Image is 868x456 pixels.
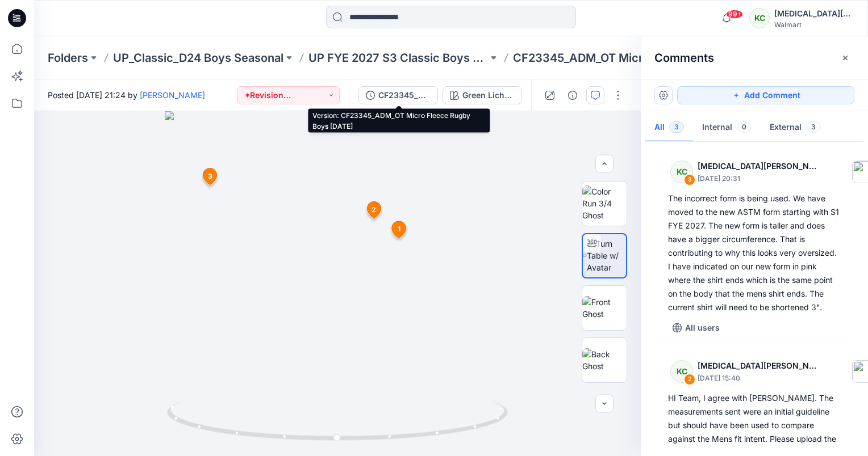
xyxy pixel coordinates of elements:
[140,90,205,100] a: [PERSON_NAME]
[774,7,854,20] div: [MEDICAL_DATA][PERSON_NAME]
[698,159,820,173] p: [MEDICAL_DATA][PERSON_NAME]
[685,321,720,335] p: All users
[582,185,627,221] img: Color Run 3/4 Ghost
[48,89,205,101] span: Posted [DATE] 21:24 by
[645,113,693,142] button: All
[669,121,684,133] span: 3
[513,50,692,66] p: CF23345_ADM_OT Micro Fleece Rugby Boys [DATE]
[668,319,724,337] button: All users
[358,86,438,104] button: CF23345_ADM_OT Micro Fleece Rugby Boys [DATE]
[684,174,695,185] div: 3
[564,86,582,104] button: Details
[677,86,854,104] button: Add Comment
[462,89,515,102] div: Green Lichen / Gold Jade / Flaming Carrot
[48,50,88,66] a: Folders
[587,238,626,273] img: Turn Table w/ Avatar
[670,360,693,383] div: KC
[693,113,761,142] button: Internal
[774,20,854,29] div: Walmart
[698,373,820,384] p: [DATE] 15:40
[582,348,627,372] img: Back Ghost
[582,296,627,320] img: Front Ghost
[698,359,820,373] p: [MEDICAL_DATA][PERSON_NAME]
[684,374,695,385] div: 2
[670,161,693,183] div: KC
[806,121,821,133] span: 3
[654,51,714,65] h2: Comments
[443,86,522,104] button: Green Lichen / Gold Jade / Flaming Carrot
[737,121,752,133] span: 0
[726,10,743,19] span: 99+
[749,8,770,28] div: KC
[113,50,283,66] a: UP_Classic_D24 Boys Seasonal
[378,89,431,102] div: CF23345_ADM_OT Micro Fleece Rugby Boys 25SEP25
[308,50,488,66] a: UP FYE 2027 S3 Classic Boys Outerwear Ozark Trails
[668,192,841,314] div: The incorrect form is being used. We have moved to the new ASTM form starting with S1 FYE 2027. T...
[698,173,820,184] p: [DATE] 20:31
[761,113,830,142] button: External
